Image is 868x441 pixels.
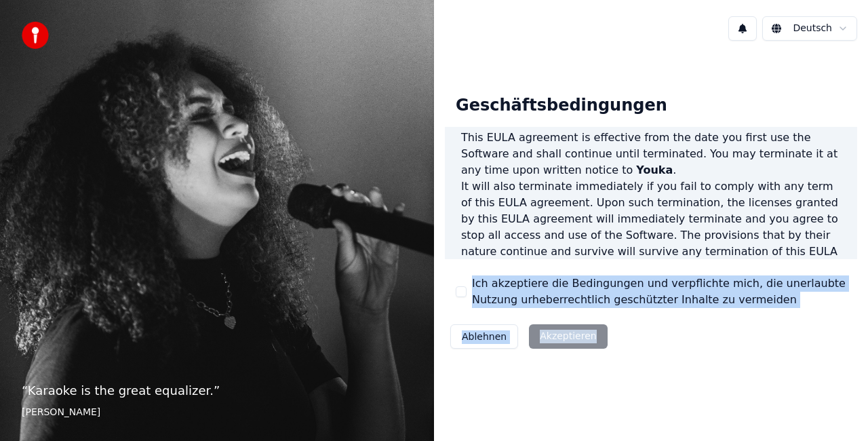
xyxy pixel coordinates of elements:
img: youka [22,22,49,49]
footer: [PERSON_NAME] [22,406,412,419]
button: Ablehnen [450,324,518,349]
label: Ich akzeptiere die Bedingungen und verpflichte mich, die unerlaubte Nutzung urheberrechtlich gesc... [472,275,846,308]
p: This EULA agreement is effective from the date you first use the Software and shall continue unti... [461,130,841,178]
p: “ Karaoke is the great equalizer. ” [22,381,412,400]
div: Geschäftsbedingungen [445,84,678,128]
span: Youka [636,164,673,176]
p: It will also terminate immediately if you fail to comply with any term of this EULA agreement. Up... [461,178,841,276]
